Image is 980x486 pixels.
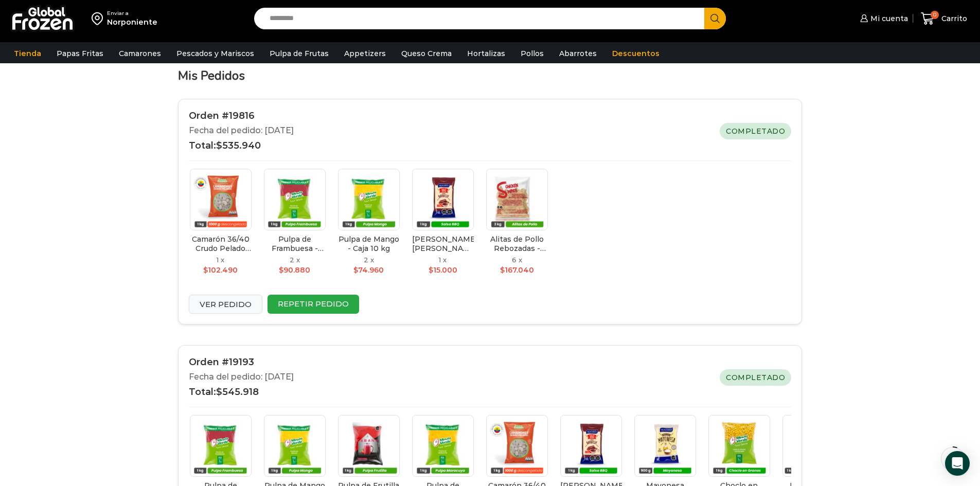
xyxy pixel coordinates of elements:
div: 1 x [217,255,224,265]
span: $ [500,265,505,275]
div: [PERSON_NAME] [PERSON_NAME] 10 kilos [412,235,474,253]
img: Espárragos - Caja 9 kg [782,415,844,477]
span: 15.000 [429,265,457,275]
span: $ [203,265,208,275]
span: $ [279,265,283,275]
span: $ [216,386,222,398]
a: Repetir pedido [268,295,359,314]
a: [PERSON_NAME] [PERSON_NAME] 10 kilos 1 x $15.000 [407,165,479,283]
img: Pulpa de Mango - Caja 10 kg [264,415,326,477]
div: Orden #19816 [189,110,294,123]
a: Abarrotes [554,44,602,63]
a: Tienda [9,44,46,63]
img: Camarón 36/40 Crudo Pelado sin Vena - Super Prime - Caja 10 kg [190,169,252,230]
span: 74.960 [353,265,384,275]
span: $ [353,265,358,275]
a: Papas Fritas [51,44,109,63]
div: Fecha del pedido: [DATE] [189,125,294,137]
a: Pollos [515,44,549,63]
img: Pulpa de Maracuyá - Caja 10 kg [412,415,474,477]
div: 2 x [290,255,300,265]
div: Norponiente [107,17,157,27]
span: 90.880 [279,265,310,275]
div: 2 x [364,255,374,265]
a: Hortalizas [462,44,510,63]
img: address-field-icon.svg [92,10,107,27]
a: Pescados y Mariscos [171,44,259,63]
img: Salsa Barbacue Traverso - Caja 10 kilos [412,169,474,230]
a: Mi cuenta [858,8,908,29]
div: Completado [720,369,791,386]
span: 535.940 [216,140,261,151]
span: $ [216,140,222,151]
span: $ [429,265,433,275]
a: Camarón 36/40 Crudo Pelado sin Vena - Super Prime - Caja 10 kg 1 x $102.490 [185,165,257,283]
img: Pulpa de Frutilla - Caja 10 kg [338,415,400,477]
img: Mayonesa Traverso - Caja 9 kilos [634,415,696,477]
div: Open Intercom Messenger [945,451,970,476]
h2: Mis Pedidos [178,68,802,83]
div: Enviar a [107,10,157,17]
div: Pulpa de Frambuesa - Caja 10 kg [264,235,326,253]
span: 0 [931,11,939,19]
img: Pulpa de Mango - Caja 10 kg [338,169,400,230]
a: Queso Crema [396,44,457,63]
div: 6 x [512,255,522,265]
div: Completado [720,123,791,139]
img: Pulpa de Frambuesa - Caja 10 kg [190,415,252,477]
span: Carrito [939,13,967,24]
a: Descuentos [607,44,665,63]
img: Camarón 36/40 Crudo Pelado sin Vena - Super Prime - Caja 10 kg [486,415,548,477]
a: 0 Carrito [918,7,970,31]
button: Search button [704,8,726,29]
a: Camarones [114,44,166,63]
div: Camarón 36/40 Crudo Pelado sin Vena - Super Prime - Caja 10 kg [190,235,252,253]
div: Total: [189,139,294,153]
div: Alitas de Pollo Rebozadas - Caja 6 kg [486,235,548,253]
img: Salsa Barbacue Traverso - Caja 10 kilos [560,415,622,477]
a: Appetizers [339,44,391,63]
span: 167.040 [500,265,534,275]
div: Total: [189,386,294,399]
div: Fecha del pedido: [DATE] [189,371,294,383]
a: Ver pedido [189,295,262,314]
a: Pulpa de Frutas [264,44,334,63]
div: Pulpa de Mango - Caja 10 kg [338,235,400,253]
span: 545.918 [216,386,259,398]
span: 102.490 [203,265,238,275]
a: Pulpa de Frambuesa - Caja 10 kg 2 x $90.880 [259,165,331,283]
div: 1 x [439,255,447,265]
div: Orden #19193 [189,356,294,369]
a: Pulpa de Mango - Caja 10 kg 2 x $74.960 [333,165,405,283]
a: Alitas de Pollo Rebozadas - Caja 6 kg 6 x $167.040 [481,165,553,279]
img: Pulpa de Frambuesa - Caja 10 kg [264,169,326,230]
img: Alitas de Pollo Rebozadas - Caja 6 kg [486,169,548,230]
img: Choclo en Granos - Caja 16 kg [708,415,770,477]
span: Mi cuenta [868,13,908,24]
